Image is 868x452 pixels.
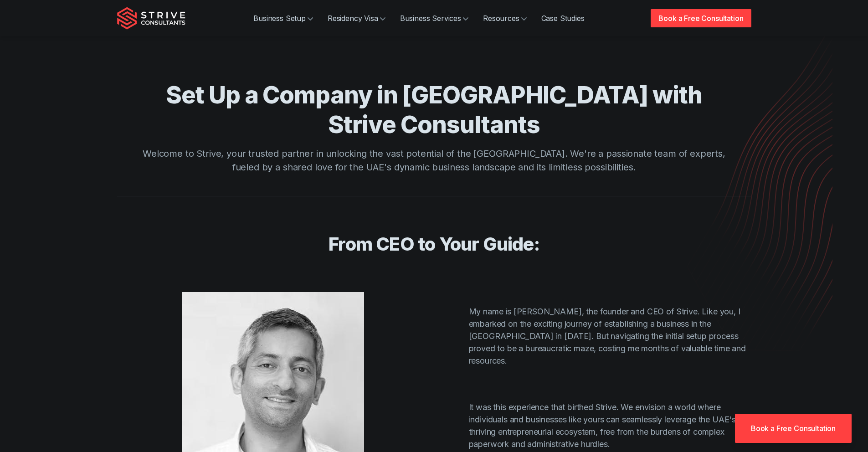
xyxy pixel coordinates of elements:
img: Strive Consultants [117,7,185,30]
a: Case Studies [534,9,592,27]
h2: From CEO to Your Guide: [143,233,726,256]
a: Business Services [393,9,476,27]
a: Resources [476,9,534,27]
h1: Set Up a Company in [GEOGRAPHIC_DATA] with Strive Consultants [143,80,726,139]
p: It was this experience that birthed Strive. We envision a world where individuals and businesses ... [469,401,751,450]
a: Book a Free Consultation [735,414,852,443]
a: Business Setup [246,9,320,27]
p: My name is [PERSON_NAME], the founder and CEO of Strive. Like you, I embarked on the exciting jou... [469,305,751,367]
a: Residency Visa [320,9,393,27]
p: Welcome to Strive, your trusted partner in unlocking the vast potential of the [GEOGRAPHIC_DATA].... [143,147,726,174]
a: Book a Free Consultation [651,9,751,27]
